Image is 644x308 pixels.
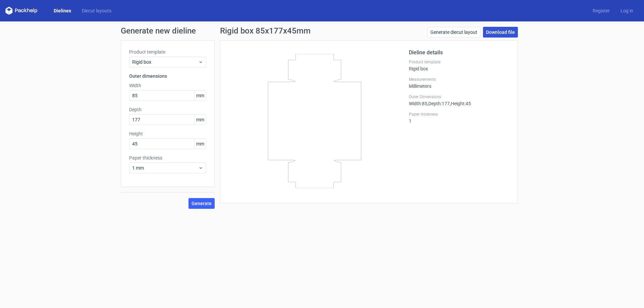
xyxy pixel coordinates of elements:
[132,165,198,171] span: 1 mm
[121,27,523,35] h1: Generate new dieline
[587,7,615,14] a: Register
[427,27,480,38] a: Generate diecut layout
[129,130,206,137] label: Height
[194,90,206,101] span: mm
[409,59,509,65] label: Product template
[409,59,509,71] div: Rigid box
[409,77,509,82] label: Measurements
[450,101,471,106] span: , Height : 45
[76,7,117,14] a: Diecut layouts
[409,49,509,57] h2: Dieline details
[129,155,206,161] label: Paper thickness
[615,7,639,14] a: Log in
[409,112,509,124] div: 1
[129,73,206,79] h3: Outer dimensions
[189,198,215,209] button: Generate
[409,112,509,117] label: Paper thickness
[409,101,427,106] span: Width : 85
[483,27,518,38] a: Download file
[220,27,311,35] h1: Rigid box 85x177x45mm
[132,59,198,65] span: Rigid box
[194,115,206,125] span: mm
[129,106,206,113] label: Depth
[427,101,450,106] span: , Depth : 177
[129,49,206,55] label: Product template
[409,77,509,89] div: Millimeters
[409,94,509,100] label: Outer Dimensions
[194,139,206,149] span: mm
[192,201,212,206] span: Generate
[48,7,76,14] a: Dielines
[129,82,206,89] label: Width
